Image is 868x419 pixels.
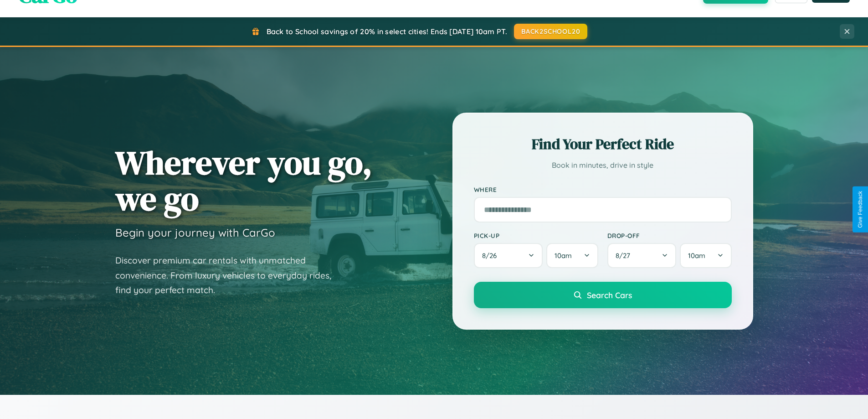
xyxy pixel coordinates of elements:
p: Discover premium car rentals with unmatched convenience. From luxury vehicles to everyday rides, ... [115,253,343,298]
label: Drop-off [607,232,732,239]
span: 10am [555,251,572,260]
label: Where [474,186,732,193]
span: Search Cars [587,290,632,300]
h3: Begin your journey with CarGo [115,226,275,239]
span: 8 / 26 [482,251,501,260]
span: 8 / 27 [616,251,635,260]
button: 10am [680,243,731,268]
h2: Find Your Perfect Ride [474,134,732,154]
span: Back to School savings of 20% in select cities! Ends [DATE] 10am PT. [267,27,507,36]
label: Pick-up [474,232,598,239]
span: 10am [688,251,705,260]
button: Search Cars [474,282,732,308]
button: 10am [546,243,598,268]
h1: Wherever you go, we go [115,145,372,217]
p: Book in minutes, drive in style [474,159,732,172]
button: 8/26 [474,243,543,268]
div: Give Feedback [857,191,863,228]
button: 8/27 [607,243,677,268]
button: BACK2SCHOOL20 [514,24,587,39]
